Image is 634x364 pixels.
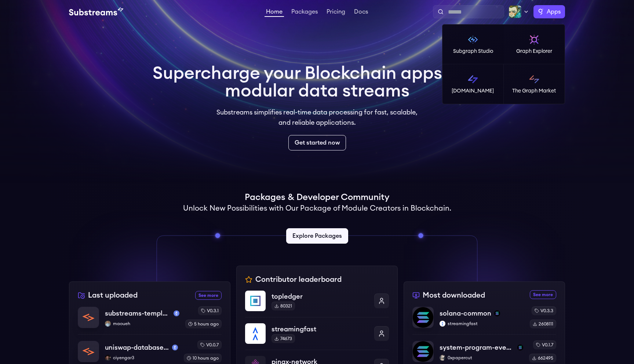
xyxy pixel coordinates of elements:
[325,9,347,16] a: Pricing
[440,355,523,361] p: 0xpapercut
[105,308,171,318] p: substreams-template
[78,307,99,328] img: substreams-template
[197,341,222,349] div: v0.0.7
[530,320,556,328] div: 2608111
[494,310,500,316] img: solana
[516,48,552,55] p: Graph Explorer
[504,25,565,64] a: Graph Explorer
[105,355,178,361] p: ciyengar3
[105,342,169,353] p: uniswap-database-changes-mainnet
[529,354,556,363] div: 662495
[174,310,179,316] img: mainnet
[105,355,111,361] img: ciyengar3
[452,87,494,95] p: [DOMAIN_NAME]
[245,192,389,203] h1: Packages & Developer Community
[265,9,284,17] a: Home
[528,34,540,45] img: Graph Explorer logo
[105,321,179,327] p: maoueh
[453,48,493,55] p: Subgraph Studio
[245,291,266,311] img: topledger
[509,5,522,18] img: Profile
[442,25,504,64] a: Subgraph Studio
[245,291,389,317] a: topledgertopledger80321
[467,34,479,45] img: Subgraph Studio logo
[353,9,369,16] a: Docs
[272,291,368,302] p: topledger
[512,87,556,95] p: The Graph Market
[245,317,389,350] a: streamingfaststreamingfast74673
[533,341,556,349] div: v0.1.7
[69,7,123,16] img: Substream's logo
[440,308,491,318] p: solana-common
[517,345,523,350] img: solana
[272,302,295,310] div: 80321
[105,321,111,327] img: maoueh
[290,9,319,16] a: Packages
[195,291,222,300] a: See more recently uploaded packages
[538,9,544,15] img: The Graph logo
[185,320,222,328] div: 5 hours ago
[442,64,504,104] a: [DOMAIN_NAME]
[172,345,178,350] img: mainnet
[211,107,423,128] p: Substreams simplifies real-time data processing for fast, scalable, and reliable applications.
[184,354,222,363] div: 10 hours ago
[78,306,222,334] a: substreams-templatesubstreams-templatemainnetmaouehmaouehv0.3.15 hours ago
[78,341,99,362] img: uniswap-database-changes-mainnet
[532,306,556,315] div: v0.3.3
[440,321,445,327] img: streamingfast
[547,7,561,16] span: Apps
[504,64,565,104] a: The Graph Market
[528,73,540,85] img: The Graph Market logo
[413,307,433,328] img: solana-common
[288,135,346,150] a: Get started now
[413,341,433,362] img: system-program-events
[183,203,451,214] h2: Unlock New Possibilities with Our Package of Module Creators in Blockchain.
[272,324,368,334] p: streamingfast
[153,65,481,100] h1: Supercharge your Blockchain apps with modular data streams
[440,321,524,327] p: streamingfast
[412,306,556,334] a: solana-commonsolana-commonsolanastreamingfaststreamingfastv0.3.32608111
[198,306,222,315] div: v0.3.1
[272,334,295,343] div: 74673
[467,73,479,85] img: Substreams logo
[245,323,266,344] img: streamingfast
[530,290,556,299] a: See more most downloaded packages
[286,228,348,244] a: Explore Packages
[440,342,514,353] p: system-program-events
[440,355,445,361] img: 0xpapercut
